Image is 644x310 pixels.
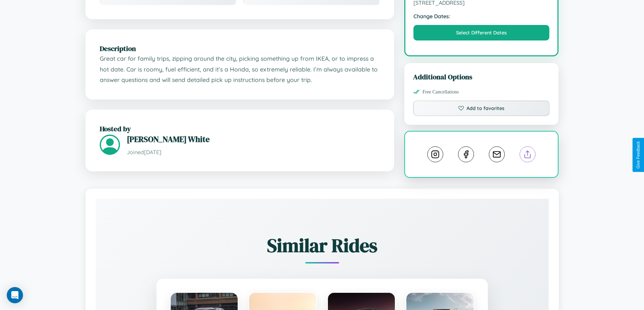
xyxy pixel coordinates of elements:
[423,89,459,95] span: Free Cancellations
[413,13,550,20] strong: Change Dates:
[127,147,380,157] p: Joined [DATE]
[636,141,641,169] div: Give Feedback
[413,72,550,82] h3: Additional Options
[100,53,380,85] p: Great car for family trips, zipping around the city, picking something up from IKEA, or to impres...
[413,101,550,116] button: Add to favorites
[100,124,380,134] h2: Hosted by
[7,287,23,303] div: Open Intercom Messenger
[119,232,525,258] h2: Similar Rides
[413,25,550,40] button: Select Different Dates
[127,134,380,145] h3: [PERSON_NAME] White
[100,44,380,53] h2: Description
